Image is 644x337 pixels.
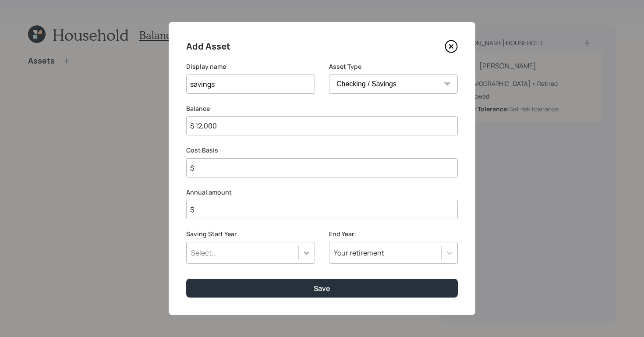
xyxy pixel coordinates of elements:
[334,248,384,258] div: Your retirement
[329,230,458,238] label: End Year
[329,62,458,71] label: Asset Type
[191,248,217,258] div: Select...
[186,188,458,197] label: Annual amount
[186,230,315,238] label: Saving Start Year
[186,39,230,53] h4: Add Asset
[186,279,458,298] button: Save
[186,62,315,71] label: Display name
[186,104,458,113] label: Balance
[314,284,330,293] div: Save
[186,146,458,155] label: Cost Basis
